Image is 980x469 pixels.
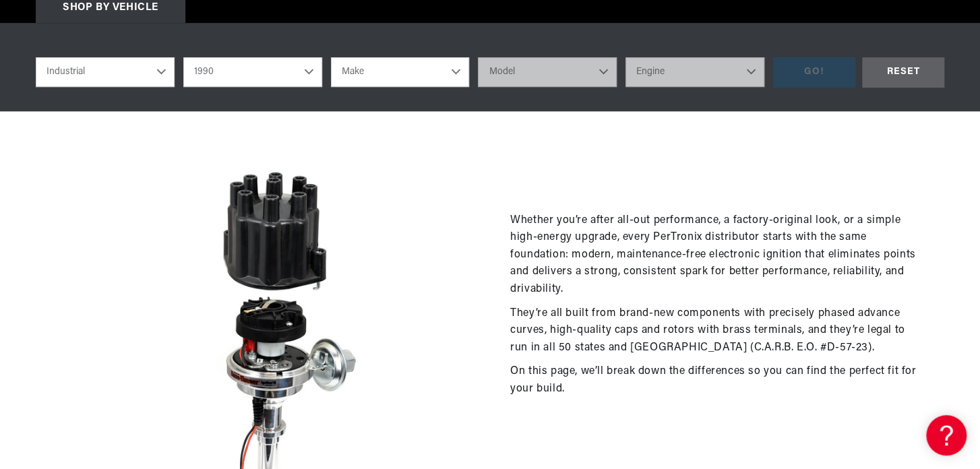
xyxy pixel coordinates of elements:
select: Year [183,57,322,87]
select: Make [331,57,470,87]
p: Whether you’re after all-out performance, a factory-original look, or a simple high-energy upgrad... [510,212,924,299]
p: On this page, we’ll break down the differences so you can find the perfect fit for your build. [510,363,924,398]
div: RESET [862,57,944,88]
select: Ride Type [36,57,175,87]
p: They’re all built from brand-new components with precisely phased advance curves, high-quality ca... [510,305,924,357]
select: Model [478,57,617,87]
select: Engine [625,57,764,87]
